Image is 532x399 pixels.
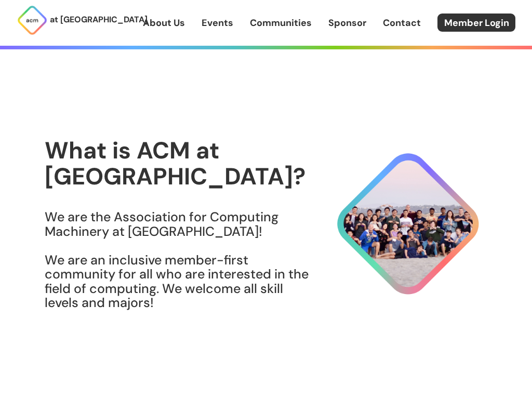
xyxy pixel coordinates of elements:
a: Member Login [437,14,515,32]
a: Events [202,16,233,30]
a: Sponsor [328,16,366,30]
img: ACM Logo [17,5,48,36]
img: About Hero Image [310,145,487,303]
h1: What is ACM at [GEOGRAPHIC_DATA]? [45,138,310,189]
a: at [GEOGRAPHIC_DATA] [17,5,143,36]
a: Communities [250,16,312,30]
a: About Us [143,16,185,30]
p: at [GEOGRAPHIC_DATA] [50,13,148,26]
h3: We are the Association for Computing Machinery at [GEOGRAPHIC_DATA]! We are an inclusive member-f... [45,210,310,310]
a: Contact [383,16,421,30]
